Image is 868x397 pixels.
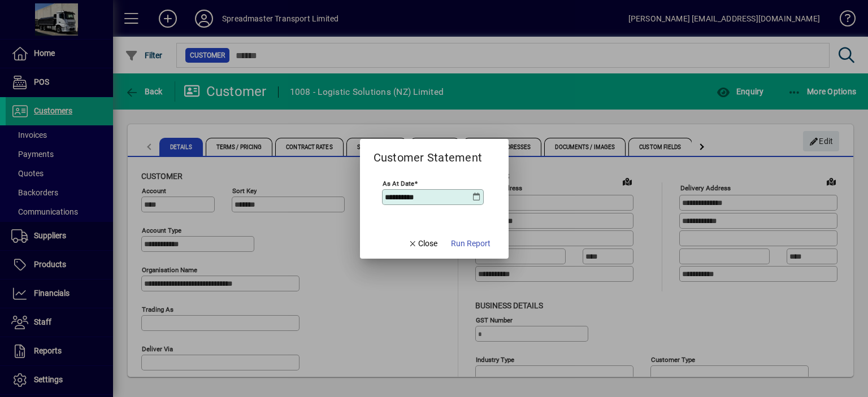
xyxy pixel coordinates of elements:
[451,238,491,250] span: Run Report
[383,179,414,187] mat-label: As at Date
[403,234,442,254] button: Close
[360,139,496,167] h2: Customer Statement
[408,238,437,250] span: Close
[446,234,495,254] button: Run Report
